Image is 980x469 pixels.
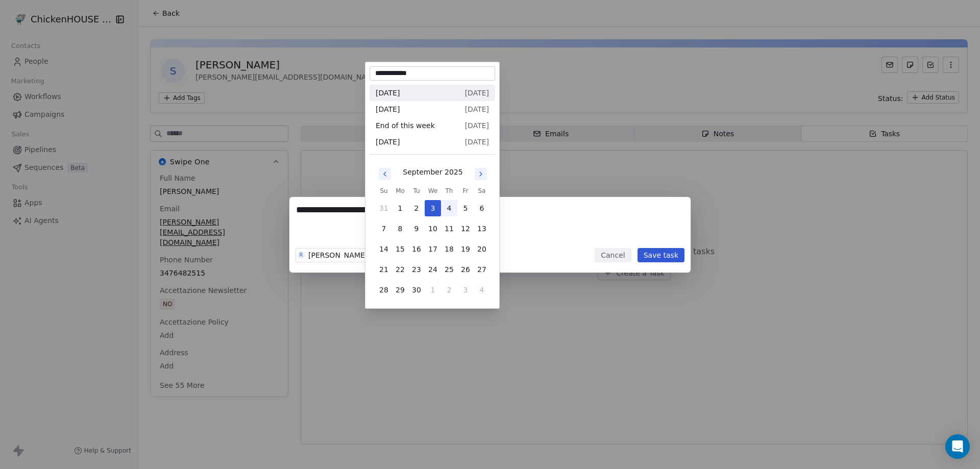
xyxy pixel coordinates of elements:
button: 19 [457,241,474,257]
button: 4 [441,200,457,216]
th: Saturday [474,186,490,196]
button: 4 [474,282,490,298]
span: [DATE] [465,88,489,98]
span: [DATE] [376,137,400,147]
button: 8 [392,220,408,237]
button: 18 [441,241,457,257]
button: 16 [408,241,425,257]
button: Go to next month [474,167,488,181]
th: Monday [392,186,408,196]
button: 11 [441,220,457,237]
button: 20 [474,241,490,257]
button: 6 [474,200,490,216]
span: [DATE] [465,104,489,114]
th: Tuesday [408,186,425,196]
button: 12 [457,220,474,237]
button: 7 [376,220,392,237]
button: 23 [408,261,425,278]
button: 5 [457,200,474,216]
button: 17 [425,241,441,257]
th: Sunday [376,186,392,196]
span: [DATE] [376,88,400,98]
button: 27 [474,261,490,278]
button: 22 [392,261,408,278]
th: Wednesday [425,186,441,196]
button: 28 [376,282,392,298]
button: 26 [457,261,474,278]
span: End of this week [376,120,435,131]
button: 13 [474,220,490,237]
th: Friday [457,186,474,196]
button: 3 [457,282,474,298]
button: 3 [425,200,441,216]
button: 10 [425,220,441,237]
span: [DATE] [465,137,489,147]
button: 1 [425,282,441,298]
button: 9 [408,220,425,237]
button: Go to previous month [378,167,392,181]
span: [DATE] [465,120,489,131]
button: 25 [441,261,457,278]
button: 24 [425,261,441,278]
button: 14 [376,241,392,257]
th: Thursday [441,186,457,196]
button: 31 [376,200,392,216]
button: 29 [392,282,408,298]
button: 30 [408,282,425,298]
span: [DATE] [376,104,400,114]
button: 21 [376,261,392,278]
button: 15 [392,241,408,257]
button: 1 [392,200,408,216]
button: 2 [408,200,425,216]
button: 2 [441,282,457,298]
div: September 2025 [403,167,462,178]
